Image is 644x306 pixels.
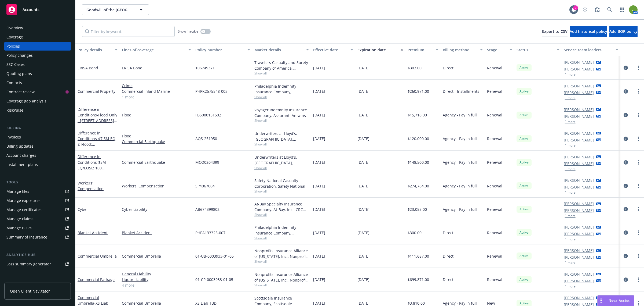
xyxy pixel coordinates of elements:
a: Contract review [4,88,71,96]
button: 1 more [565,73,576,76]
span: [DATE] [357,253,369,259]
div: Billing updates [6,142,34,151]
span: Active [519,160,529,165]
div: Tools [4,180,71,185]
a: [PERSON_NAME] [564,83,594,89]
a: circleInformation [623,206,629,212]
a: [PERSON_NAME] [564,271,594,277]
div: Philadelphia Indemnity Insurance Company, [GEOGRAPHIC_DATA] Insurance Companies [254,225,309,236]
span: Renewal [487,183,502,189]
span: Show all [254,95,309,99]
button: Nova Assist [597,295,634,306]
div: Manage claims [6,215,34,223]
a: Commercial Umbrella [78,254,117,259]
div: Drag to move [598,296,604,306]
span: $120,000.00 [408,136,429,141]
span: [DATE] [313,230,325,236]
a: [PERSON_NAME] [564,184,594,190]
button: 1 more [565,191,576,194]
a: Cyber [78,207,88,212]
a: Loss summary generator [4,260,71,268]
div: Status [517,47,554,53]
div: Installment plans [6,160,38,169]
span: SP4067004 [195,183,215,189]
div: Policy changes [6,51,33,60]
a: Commercial Package [78,277,115,282]
a: 1 more [122,94,191,100]
span: 106749371 [195,65,215,71]
div: Summary of insurance [6,233,47,241]
span: Direct [443,253,453,259]
span: $699,871.00 [408,277,429,282]
div: Safety National Casualty Corporation, Safety National [254,178,309,189]
span: Active [519,230,529,235]
a: Cyber Liability [122,207,191,212]
a: Commercial Inland Marine [122,88,191,94]
span: $23,055.00 [408,207,427,212]
a: more [635,65,642,71]
button: 1 more [565,238,576,241]
span: [DATE] [357,230,369,236]
span: [DATE] [313,112,325,118]
a: circleInformation [623,112,629,118]
a: circleInformation [623,183,629,189]
span: Show all [254,259,309,264]
a: Liquor Liability [122,277,191,282]
a: [PERSON_NAME] [564,295,594,301]
div: Overview [6,24,23,32]
button: Add historical policy [570,26,607,37]
div: Travelers Casualty and Surety Company of America, Travelers Insurance [254,60,309,71]
span: [DATE] [357,88,369,94]
span: Show all [254,212,309,217]
a: Flood [122,133,191,139]
button: Export to CSV [542,26,568,37]
a: Flood [122,112,191,118]
span: AB674399802 [195,207,219,212]
div: Underwriters at Lloyd's, [GEOGRAPHIC_DATA], [PERSON_NAME] of [GEOGRAPHIC_DATA], [GEOGRAPHIC_DATA] [254,131,309,142]
span: Export to CSV [542,29,568,34]
div: Premium [408,47,433,53]
span: Agency - Pay in full [443,136,477,141]
span: Agency - Pay in full [443,159,477,165]
span: Active [519,277,529,282]
span: Renewal [487,88,502,94]
a: circleInformation [623,65,629,71]
button: Billing method [441,43,485,56]
a: Switch app [617,4,627,15]
span: Renewal [487,277,502,282]
div: Underwriters at Lloyd's, [GEOGRAPHIC_DATA], [PERSON_NAME] of [GEOGRAPHIC_DATA], [GEOGRAPHIC_DATA] [254,154,309,166]
a: more [635,229,642,236]
a: [PERSON_NAME] [564,177,594,183]
a: Installment plans [4,160,71,169]
div: Nonprofits Insurance Alliance of [US_STATE], Inc., Nonprofits Insurance Alliance of [US_STATE], I... [254,248,309,259]
a: Blanket Accident [122,230,191,236]
span: $15,718.00 [408,112,427,118]
button: 1 more [565,261,576,264]
a: Manage files [4,187,71,196]
a: circleInformation [623,229,629,236]
button: Goodwill of the [GEOGRAPHIC_DATA] [82,4,149,15]
button: Policy number [193,43,252,56]
a: ERISA Bond [122,65,191,71]
div: Billing method [443,47,477,53]
span: XS Liab TBD [195,300,217,306]
button: Service team leaders [562,43,621,56]
button: Stage [485,43,514,56]
a: Commercial Earthquake [122,159,191,165]
input: Filter by keyword... [82,26,175,37]
span: Renewal [487,112,502,118]
span: 01-CP-0003933-01-05 [195,277,233,282]
a: [PERSON_NAME] [564,208,594,213]
button: 1 more [565,214,576,218]
span: [DATE] [357,112,369,118]
span: 01-UB-0003933-01-05 [195,253,234,259]
a: [PERSON_NAME] [564,66,594,72]
a: Workers' Compensation [78,180,104,191]
div: Service team leaders [564,47,613,53]
span: [DATE] [313,88,325,94]
span: Add BOR policy [609,29,638,34]
a: more [635,206,642,212]
a: circleInformation [623,253,629,259]
a: Manage exposures [4,196,71,205]
button: Status [514,43,562,56]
